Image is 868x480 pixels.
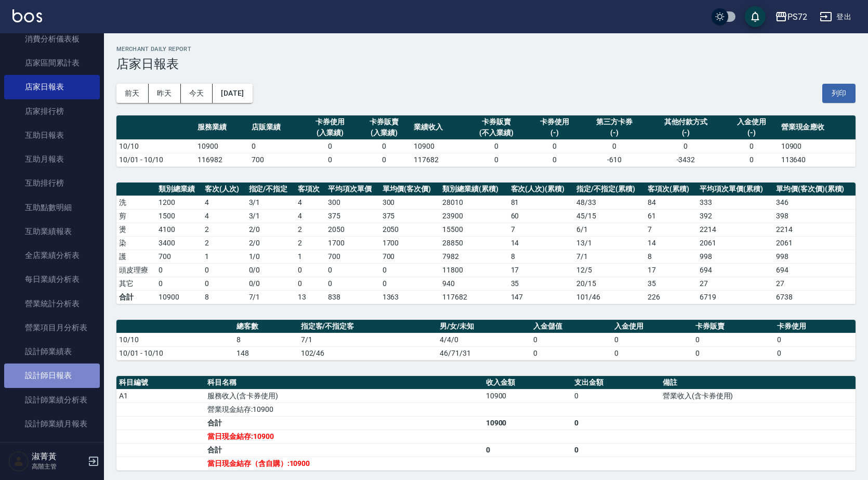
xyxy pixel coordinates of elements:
[202,263,246,277] td: 0
[645,290,697,304] td: 226
[440,196,508,209] td: 28010
[697,277,773,290] td: 27
[298,346,437,360] td: 102/46
[584,127,645,138] div: (-)
[116,376,205,390] th: 科目編號
[483,376,572,390] th: 收入金額
[440,223,508,236] td: 15500
[325,250,380,263] td: 700
[468,116,525,127] div: 卡券販賣
[773,236,856,250] td: 2061
[116,333,234,346] td: 10/10
[612,346,693,360] td: 0
[32,462,85,471] p: 高階主管
[116,223,156,236] td: 燙
[4,147,100,171] a: 互助月報表
[246,290,296,304] td: 7/1
[295,236,325,250] td: 2
[156,223,202,236] td: 4100
[440,236,508,250] td: 28850
[380,183,440,196] th: 單均價(客次價)
[181,84,213,103] button: 今天
[4,99,100,123] a: 店家排行榜
[12,9,42,22] img: Logo
[645,263,697,277] td: 17
[156,236,202,250] td: 3400
[116,153,195,166] td: 10/01 - 10/10
[660,376,856,390] th: 備註
[645,223,697,236] td: 7
[574,263,645,277] td: 12 / 5
[779,153,856,166] td: 113640
[574,223,645,236] td: 6 / 1
[32,451,85,462] h5: 淑菁黃
[697,223,773,236] td: 2214
[508,277,574,290] td: 35
[440,183,508,196] th: 類別總業績(累積)
[8,451,29,472] img: Person
[357,139,411,153] td: 0
[774,320,856,333] th: 卡券使用
[693,320,774,333] th: 卡券販賣
[771,6,811,28] button: PS72
[249,115,303,140] th: 店販業績
[295,183,325,196] th: 客項次
[530,116,579,127] div: 卡券使用
[195,139,249,153] td: 10900
[584,116,645,127] div: 第三方卡券
[508,250,574,263] td: 8
[149,84,181,103] button: 昨天
[645,277,697,290] td: 35
[295,223,325,236] td: 2
[4,292,100,316] a: 營業統計分析表
[727,116,776,127] div: 入金使用
[697,290,773,304] td: 6719
[745,6,766,27] button: save
[116,277,156,290] td: 其它
[156,183,202,196] th: 類別總業績
[779,139,856,153] td: 10900
[773,277,856,290] td: 27
[380,196,440,209] td: 300
[116,236,156,250] td: 染
[779,115,856,140] th: 營業現金應收
[156,196,202,209] td: 1200
[325,263,380,277] td: 0
[693,333,774,346] td: 0
[697,250,773,263] td: 998
[116,183,856,304] table: a dense table
[303,139,357,153] td: 0
[246,196,296,209] td: 3 / 1
[116,263,156,277] td: 頭皮理療
[774,333,856,346] td: 0
[325,196,380,209] td: 300
[508,223,574,236] td: 7
[483,389,572,403] td: 10900
[234,346,298,360] td: 148
[508,236,574,250] td: 14
[612,320,693,333] th: 入金使用
[116,139,195,153] td: 10/10
[298,320,437,333] th: 指定客/不指定客
[156,209,202,223] td: 1500
[202,223,246,236] td: 2
[295,196,325,209] td: 4
[116,84,149,103] button: 前天
[645,236,697,250] td: 14
[530,127,579,138] div: (-)
[205,389,483,403] td: 服務收入(含卡券使用)
[295,209,325,223] td: 4
[572,376,660,390] th: 支出金額
[246,223,296,236] td: 2 / 0
[440,209,508,223] td: 23900
[325,277,380,290] td: 0
[531,346,612,360] td: 0
[440,277,508,290] td: 940
[246,183,296,196] th: 指定/不指定
[306,116,354,127] div: 卡券使用
[528,139,582,153] td: 0
[202,290,246,304] td: 8
[116,115,856,167] table: a dense table
[156,290,202,304] td: 10900
[411,115,465,140] th: 業績收入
